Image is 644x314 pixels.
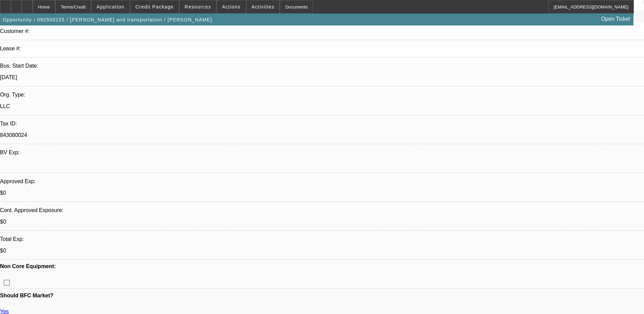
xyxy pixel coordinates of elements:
span: Activities [252,4,275,10]
a: Open Ticket [599,13,633,25]
button: Activities [246,0,280,13]
span: Credit Package [135,4,174,10]
span: Application [96,4,124,10]
span: Actions [222,4,241,10]
span: Resources [185,4,211,10]
span: Opportunity / 092500225 / [PERSON_NAME] and transportation / [PERSON_NAME] [3,17,212,22]
button: Application [91,0,129,13]
button: Resources [180,0,216,13]
button: Actions [217,0,246,13]
button: Credit Package [130,0,179,13]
